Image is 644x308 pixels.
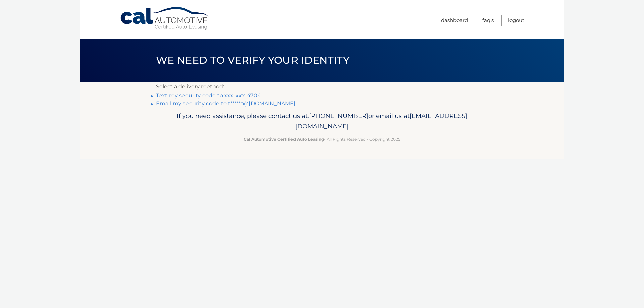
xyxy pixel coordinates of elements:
a: Email my security code to t******@[DOMAIN_NAME] [156,100,296,107]
a: FAQ's [482,15,494,26]
a: Logout [508,15,524,26]
strong: Cal Automotive Certified Auto Leasing [244,137,324,142]
p: Select a delivery method: [156,82,488,91]
span: We need to verify your identity [156,54,350,66]
span: [PHONE_NUMBER] [309,112,368,120]
a: Cal Automotive [120,7,210,30]
a: Dashboard [441,15,468,26]
p: - All Rights Reserved - Copyright 2025 [160,136,484,143]
p: If you need assistance, please contact us at: or email us at [160,111,484,132]
a: Text my security code to xxx-xxx-4704 [156,92,261,99]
